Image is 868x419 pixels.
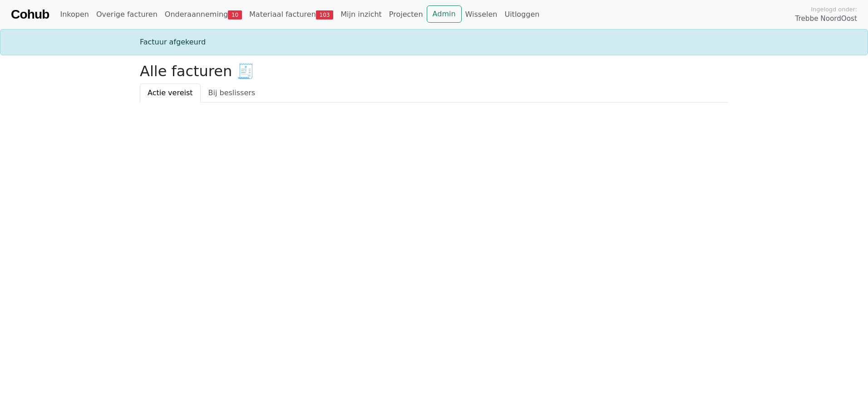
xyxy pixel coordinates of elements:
a: Uitloggen [501,5,543,24]
a: Mijn inzicht [337,5,385,24]
a: Overige facturen [93,5,161,24]
span: Ingelogd onder: [811,5,857,14]
a: Inkopen [56,5,92,24]
a: Materiaal facturen103 [246,5,337,24]
a: Admin [427,5,462,23]
a: Bij beslissers [201,83,263,102]
a: Projecten [385,5,427,24]
span: 10 [228,10,242,19]
a: Actie vereist [140,83,201,102]
a: Wisselen [462,5,501,24]
a: Onderaanneming10 [161,5,246,24]
span: Trebbe NoordOost [795,14,857,24]
h2: Alle facturen 🧾 [140,63,728,80]
span: 103 [316,10,334,19]
div: Factuur afgekeurd [134,37,734,48]
a: Cohub [11,4,49,25]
